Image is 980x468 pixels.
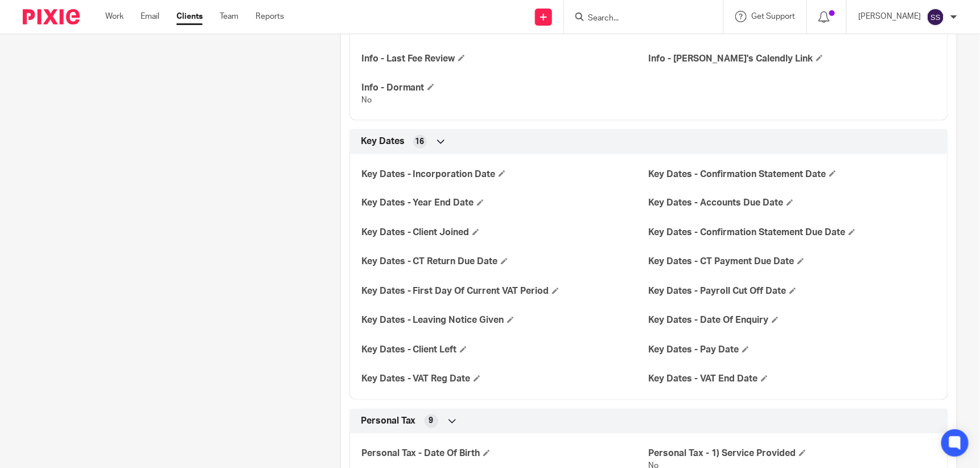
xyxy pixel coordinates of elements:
span: 9 [429,416,434,427]
h4: Key Dates - CT Return Due Date [361,256,649,268]
h4: Key Dates - Pay Date [649,344,936,356]
a: Email [141,11,159,22]
h4: Key Dates - Client Left [361,344,649,356]
h4: Info - [PERSON_NAME]'s Calendly Link [649,53,936,65]
span: Personal Tax [361,416,416,428]
h4: Key Dates - Leaving Notice Given [361,315,649,327]
img: svg%3E [927,8,945,26]
h4: Info - Dormant [361,82,649,94]
h4: Key Dates - Date Of Enquiry [649,315,936,327]
a: Work [105,11,123,22]
h4: Personal Tax - 1) Service Provided [649,448,936,460]
span: 16 [415,136,425,147]
h4: Key Dates - Confirmation Statement Date [649,169,936,180]
input: Search [587,14,689,24]
a: Team [220,11,238,22]
h4: Key Dates - VAT End Date [649,373,936,385]
a: Reports [256,11,284,22]
img: Pixie [23,9,80,24]
h4: Key Dates - Confirmation Statement Due Date [649,227,936,239]
h4: Info - Last Fee Review [361,53,649,65]
h4: Key Dates - Payroll Cut Off Date [649,286,936,298]
h4: Key Dates - Client Joined [361,227,649,239]
h4: Key Dates - VAT Reg Date [361,373,649,385]
a: Clients [176,11,203,22]
h4: Key Dates - First Day Of Current VAT Period [361,286,649,298]
p: [PERSON_NAME] [858,11,921,22]
span: No [361,96,372,104]
h4: Key Dates - Incorporation Date [361,169,649,180]
h4: Personal Tax - Date Of Birth [361,448,649,460]
span: Get Support [751,13,795,20]
span: Key Dates [361,136,405,147]
h4: Key Dates - Year End Date [361,198,649,210]
h4: Key Dates - Accounts Due Date [649,198,936,210]
h4: Key Dates - CT Payment Due Date [649,256,936,268]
